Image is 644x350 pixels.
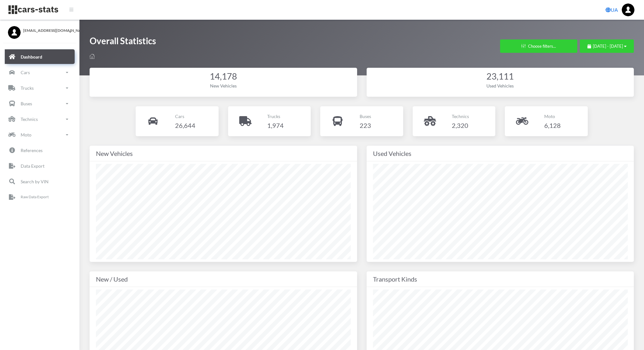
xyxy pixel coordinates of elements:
p: Buses [21,100,32,108]
img: navbar brand [8,5,59,15]
div: New Vehicles [96,148,351,158]
a: Search by VIN [5,174,75,189]
p: Moto [544,112,561,120]
p: Raw Data Export [21,194,49,201]
img: ... [622,3,634,16]
p: Cars [175,112,195,120]
a: Buses [5,96,75,111]
a: Dashboard [5,50,75,64]
a: UA [603,3,620,16]
p: Trucks [267,112,284,120]
span: [DATE] - [DATE] [593,44,623,49]
button: Choose filters... [500,39,577,53]
span: [EMAIL_ADDRESS][DOMAIN_NAME] [23,28,71,33]
a: Raw Data Export [5,190,75,205]
h4: 2,320 [452,120,469,130]
div: Transport Kinds [373,274,628,284]
h4: 26,644 [175,120,195,130]
a: Trucks [5,81,75,95]
p: Technics [452,112,469,120]
a: Moto [5,128,75,142]
a: Technics [5,112,75,127]
a: References [5,143,75,158]
h4: 6,128 [544,120,561,130]
h4: 223 [360,120,371,130]
div: 14,178 [96,70,351,83]
div: Used Vehicles [373,82,628,89]
h1: Overall Statistics [90,35,156,50]
a: [EMAIL_ADDRESS][DOMAIN_NAME] [8,26,71,33]
div: Used Vehicles [373,148,628,158]
p: Trucks [21,84,34,92]
a: Data Export [5,159,75,173]
button: [DATE] - [DATE] [580,39,634,53]
div: 23,111 [373,70,628,83]
div: New / Used [96,274,351,284]
a: Cars [5,65,75,80]
p: Buses [360,112,371,120]
p: Technics [21,115,38,123]
p: References [21,146,43,154]
p: Moto [21,131,31,139]
p: Data Export [21,162,44,170]
p: Search by VIN [21,178,49,185]
h4: 1,974 [267,120,284,130]
p: Dashboard [21,53,42,61]
p: Cars [21,68,30,76]
div: New Vehicles [96,82,351,89]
